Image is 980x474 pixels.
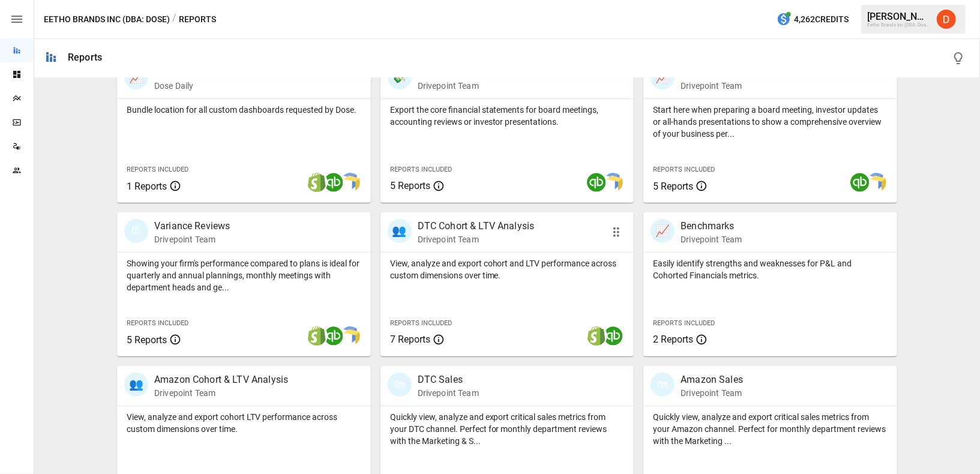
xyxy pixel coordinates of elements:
p: Quickly view, analyze and export critical sales metrics from your DTC channel. Perfect for monthl... [390,411,625,447]
img: quickbooks [324,173,343,192]
span: 7 Reports [390,334,430,345]
p: Drivepoint Team [418,233,535,245]
span: 4,262 Credits [794,12,849,27]
p: DTC Cohort & LTV Analysis [418,219,535,233]
span: Reports Included [653,319,715,327]
p: Drivepoint Team [681,387,743,399]
button: Eetho Brands Inc (DBA: Dose) [44,12,170,27]
img: smart model [341,173,360,192]
div: [PERSON_NAME] [867,11,930,22]
div: 👥 [124,373,148,397]
span: Reports Included [390,166,452,173]
p: DTC Sales [418,373,479,387]
span: 5 Reports [390,180,430,191]
p: Start here when preparing a board meeting, investor updates or all-hands presentations to show a ... [653,104,888,140]
p: Drivepoint Team [154,233,230,245]
p: Drivepoint Team [681,80,751,92]
span: Reports Included [390,319,452,327]
p: Easily identify strengths and weaknesses for P&L and Cohorted Financials metrics. [653,257,888,281]
span: Reports Included [127,319,188,327]
span: 1 Reports [127,181,167,192]
button: Daley Meistrell [930,2,963,36]
img: smart model [341,326,360,346]
div: 🗓 [124,219,148,243]
p: Amazon Cohort & LTV Analysis [154,373,288,387]
p: Amazon Sales [681,373,743,387]
div: 📈 [651,219,675,243]
img: smart model [867,173,886,192]
img: shopify [307,173,326,192]
div: Eetho Brands Inc (DBA: Dose) [867,22,930,28]
div: 🛍 [388,373,412,397]
p: Variance Reviews [154,219,230,233]
p: Drivepoint Team [681,233,742,245]
p: Export the core financial statements for board meetings, accounting reviews or investor presentat... [390,104,625,128]
div: 🛍 [651,373,675,397]
span: 5 Reports [127,334,167,346]
span: Reports Included [127,166,188,173]
div: Reports [68,52,102,63]
img: quickbooks [587,173,606,192]
div: / [172,12,176,27]
img: quickbooks [850,173,870,192]
p: Drivepoint Team [154,387,288,399]
p: Bundle location for all custom dashboards requested by Dose. [127,104,361,116]
p: Dose Daily [154,80,243,92]
p: Drivepoint Team [418,80,510,92]
img: quickbooks [324,326,343,346]
p: Quickly view, analyze and export critical sales metrics from your Amazon channel. Perfect for mon... [653,411,888,447]
div: 👥 [388,219,412,243]
img: shopify [587,326,606,346]
p: Drivepoint Team [418,387,479,399]
img: quickbooks [604,326,623,346]
p: View, analyze and export cohort and LTV performance across custom dimensions over time. [390,257,625,281]
p: Benchmarks [681,219,742,233]
button: 4,262Credits [772,8,853,31]
p: View, analyze and export cohort LTV performance across custom dimensions over time. [127,411,361,435]
p: Showing your firm's performance compared to plans is ideal for quarterly and annual plannings, mo... [127,257,361,293]
img: smart model [604,173,623,192]
img: shopify [307,326,326,346]
img: Daley Meistrell [937,10,956,29]
span: 2 Reports [653,334,693,345]
span: Reports Included [653,166,715,173]
span: 5 Reports [653,181,693,192]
